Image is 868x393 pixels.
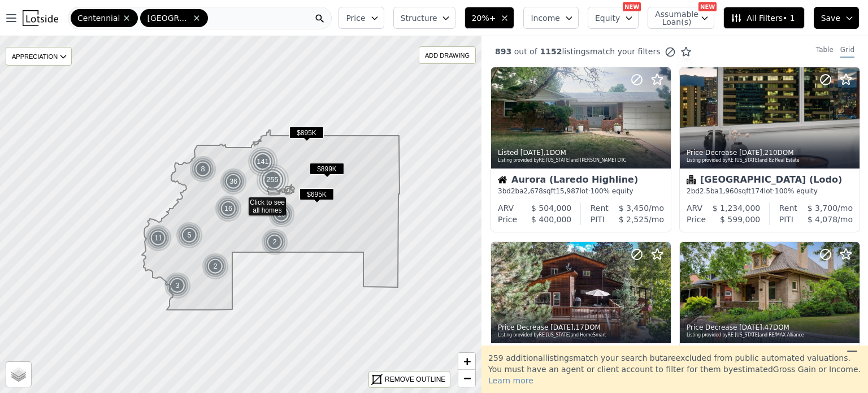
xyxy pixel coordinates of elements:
div: 5 [176,222,203,249]
time: 2025-08-13 21:37 [520,149,544,157]
div: ADD DRAWING [419,47,475,63]
span: Assumable Loan(s) [655,10,691,26]
img: g1.png [189,156,217,183]
img: Condominium [687,175,696,184]
span: 1,960 [719,187,738,195]
span: Equity [595,12,620,24]
div: /mo [605,214,664,225]
button: Structure [393,7,455,29]
div: Price Decrease , 17 DOM [498,323,665,332]
img: g1.png [261,228,289,256]
span: 1152 [537,47,562,56]
img: g1.png [268,201,296,228]
div: Listing provided by RE [US_STATE] and RE/MAX Alliance [687,332,854,339]
span: Structure [401,12,437,24]
div: Price [687,214,706,225]
div: Price Decrease , 210 DOM [687,148,854,157]
span: 893 [495,47,511,56]
div: Table [816,45,834,58]
a: Layers [6,362,31,387]
span: Centennial [77,12,120,24]
button: Save [814,7,859,29]
a: Price Decrease [DATE],210DOMListing provided byRE [US_STATE]and 8z Real EstateCondominium[GEOGRAP... [679,67,859,232]
span: $ 599,000 [720,215,760,224]
span: Learn more [488,376,533,385]
div: Price [498,214,517,225]
span: match your filters [590,46,661,57]
img: House [498,175,507,184]
div: PITI [591,214,605,225]
div: 2 [261,228,288,256]
button: All Filters• 1 [723,7,804,29]
button: Equity [588,7,639,29]
div: 2 [202,253,229,280]
div: Price Decrease , 47 DOM [687,323,854,332]
span: All Filters • 1 [731,12,795,24]
div: Aurora (Laredo Highline) [498,175,664,187]
div: 3 [164,272,191,299]
div: ARV [687,202,702,214]
span: $ 3,450 [619,204,649,213]
time: 2025-08-13 19:53 [739,149,762,157]
span: $ 504,000 [531,204,571,213]
div: 259 additional listing s match your search but are excluded from public automated valuations. You... [481,346,868,393]
div: 8 [189,156,216,183]
span: $ 400,000 [531,215,571,224]
img: g1.png [145,224,172,252]
span: Price [346,12,365,24]
span: + [463,354,471,368]
div: Listing provided by RE [US_STATE] and HomeSmart [498,332,665,339]
div: NEW [623,2,641,11]
div: PITI [779,214,793,225]
a: Listed [DATE],1DOMListing provided byRE [US_STATE]and [PERSON_NAME] DTCHouseAurora (Laredo Highli... [491,67,670,232]
div: 36 [220,168,247,195]
div: 2 bd 2.5 ba sqft lot · 100% equity [687,187,853,196]
div: 3 bd 2 ba sqft lot · 100% equity [498,187,664,196]
img: g1.png [215,195,242,222]
span: $899K [310,163,344,175]
span: $ 1,234,000 [713,204,761,213]
div: out of listings [481,46,692,58]
button: Income [523,7,579,29]
div: [GEOGRAPHIC_DATA] (Lodo) [687,175,853,187]
img: g1.png [202,253,229,280]
div: 255 [255,163,289,197]
span: − [463,371,471,385]
span: 15,987 [555,187,579,195]
div: $899K [310,163,344,179]
span: $695K [300,188,334,200]
div: 141 [248,146,278,177]
a: Zoom out [458,370,475,387]
span: $ 3,700 [808,204,837,213]
time: 2025-08-13 18:36 [739,323,762,331]
div: /mo [793,214,853,225]
div: $695K [300,188,334,205]
div: Rent [779,202,797,214]
button: Price [338,7,384,29]
div: ARV [498,202,514,214]
div: 11 [145,224,172,252]
span: [GEOGRAPHIC_DATA]-[GEOGRAPHIC_DATA]-[GEOGRAPHIC_DATA] [147,12,190,24]
span: 2,678 [524,187,543,195]
time: 2025-08-13 18:53 [550,323,574,331]
span: $ 4,078 [808,215,837,224]
span: 174 [751,187,764,195]
img: g1.png [220,168,248,195]
span: $ 2,525 [619,215,649,224]
div: Rent [591,202,609,214]
a: Zoom in [458,353,475,370]
span: $895K [289,127,324,139]
div: Grid [840,45,854,58]
div: REMOVE OUTLINE [385,374,445,385]
button: Assumable Loan(s) [648,7,714,29]
button: 20%+ [465,7,515,29]
div: NEW [698,2,717,11]
img: g1.png [164,272,192,299]
div: Listing provided by RE [US_STATE] and 8z Real Estate [687,157,854,164]
div: Listing provided by RE [US_STATE] and [PERSON_NAME] DTC [498,157,665,164]
span: Save [821,12,840,24]
span: Income [531,12,560,24]
div: APPRECIATION [6,47,72,66]
div: /mo [609,202,664,214]
div: 16 [215,195,242,222]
